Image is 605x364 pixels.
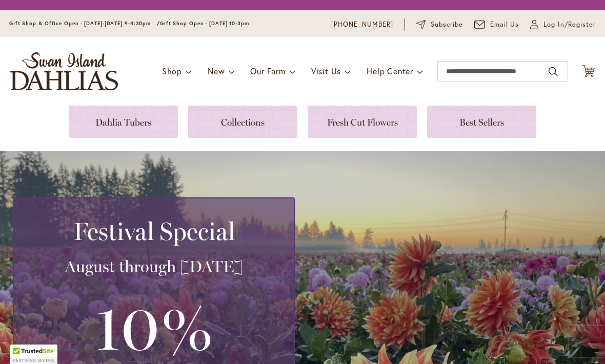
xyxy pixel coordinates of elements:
[367,66,413,76] span: Help Center
[474,19,519,30] a: Email Us
[162,66,182,76] span: Shop
[311,66,341,76] span: Visit Us
[250,66,285,76] span: Our Farm
[543,19,596,30] span: Log In/Register
[160,20,249,27] span: Gift Shop Open - [DATE] 10-3pm
[26,217,281,246] h2: Festival Special
[26,256,281,277] h3: August through [DATE]
[490,19,519,30] span: Email Us
[530,19,596,30] a: Log In/Register
[208,66,225,76] span: New
[331,19,393,30] a: [PHONE_NUMBER]
[416,19,463,30] a: Subscribe
[549,64,558,80] button: Search
[10,52,118,90] a: store logo
[9,20,160,27] span: Gift Shop & Office Open - [DATE]-[DATE] 9-4:30pm /
[431,19,463,30] span: Subscribe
